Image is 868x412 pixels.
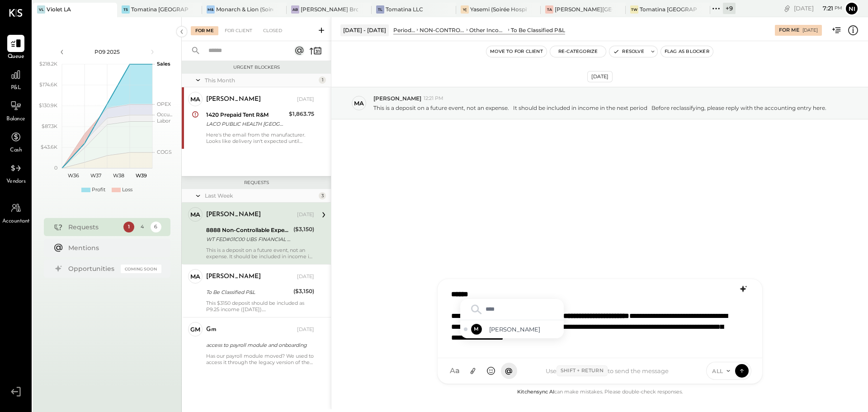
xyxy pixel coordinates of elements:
div: [DATE] [297,273,314,280]
text: 0 [54,165,57,171]
div: LACO PUBLIC HEALTH [GEOGRAPHIC_DATA] [GEOGRAPHIC_DATA] [206,119,286,128]
text: $43.6K [41,144,57,150]
div: For Me [191,26,218,35]
div: 1 [123,222,134,232]
div: TW [630,5,638,14]
div: For Client [220,26,257,35]
div: VL [37,5,45,14]
div: $1,863.75 [289,109,314,118]
div: 1420 Prepaid Tent R&M [206,110,286,119]
div: [PERSON_NAME] [206,272,261,281]
div: Period P&L [393,26,415,34]
text: $130.9K [39,102,57,109]
div: [DATE] [587,71,613,82]
span: a [455,366,460,375]
div: TS [122,5,130,14]
div: WT FED#01C00 UBS FINANCIAL SERV /ORG=KALLICK FAMILY TRUST,[PERSON_NAME] K SRF# US01223KU0994193 T... [206,235,291,244]
div: Tomatina [GEOGRAPHIC_DATA] [640,5,697,13]
div: gm [206,325,217,334]
div: Mentions [68,243,157,252]
span: Accountant [2,218,30,226]
div: Closed [259,26,287,35]
span: Queue [8,53,24,61]
div: Use to send the message [517,365,698,376]
text: W36 [67,172,79,179]
text: COGS [157,149,172,155]
p: This is a deposit on a future event, not an expense. It should be included in income in the next ... [373,104,826,112]
span: Cash [10,147,22,155]
div: Last Week [205,192,316,199]
div: [DATE] [297,326,314,333]
div: 6 [151,222,161,232]
div: Urgent Blockers [186,64,326,71]
div: AB [291,5,299,14]
button: Re-Categorize [550,46,606,57]
div: Y( [461,5,469,14]
div: + 9 [723,3,736,14]
a: Queue [0,35,31,61]
div: 1 [319,76,326,84]
span: Balance [6,115,25,123]
div: [DATE] [794,4,842,13]
text: $174.6K [39,81,57,88]
a: Accountant [0,199,31,226]
div: This $3150 deposit should be included as P9.25 income ([DATE]). [206,300,314,313]
div: Ma [190,95,200,104]
div: Monarch & Lion (Soirée Hospitality Group) [216,5,273,13]
span: M [474,326,479,333]
div: 3 [319,192,326,199]
span: 12:21 PM [424,95,443,102]
div: [PERSON_NAME][GEOGRAPHIC_DATA] [555,5,612,13]
text: W37 [90,172,101,179]
a: Balance [0,97,31,123]
a: Cash [0,128,31,155]
div: Requests [186,180,326,186]
div: TL [376,5,384,14]
text: W38 [113,172,124,179]
div: access to payroll module and onboarding [206,341,311,350]
div: Ma [190,272,200,281]
div: Here's the email from the manufacturer. Looks like delivery isn't expected until [DATE]. [206,132,314,144]
div: For Me [779,27,799,34]
a: P&L [0,66,31,92]
div: Violet LA [47,5,71,13]
div: [DATE] - [DATE] [340,24,389,36]
span: [PERSON_NAME] [373,95,421,102]
button: Flag as Blocker [661,46,713,57]
div: [PERSON_NAME] [206,95,261,104]
div: [DATE] [802,27,818,33]
text: $218.2K [39,61,57,67]
div: Tomatina LLC [386,5,423,13]
div: Opportunities [68,264,116,273]
div: This is a deposit on a future event, not an expense. It should be included in income in the next ... [206,247,314,260]
button: Aa [447,363,463,379]
text: OPEX [157,101,171,107]
span: ALL [712,367,723,375]
text: Sales [157,61,170,67]
div: ($3,150) [293,287,314,296]
div: To Be Classified P&L [511,26,565,34]
span: @ [505,366,513,375]
div: [PERSON_NAME] [206,210,261,219]
text: Labor [157,118,170,124]
text: $87.3K [42,123,57,129]
button: @ [501,363,517,379]
div: M& [207,5,215,14]
div: Other Income and Expenses [469,26,506,34]
div: copy link [783,4,792,13]
span: P&L [11,84,21,92]
div: Ma [190,210,200,219]
span: [PERSON_NAME] [489,325,560,334]
div: P09 2025 [69,48,146,56]
div: NON-CONTROLLABLE EXPENSES [420,26,465,34]
div: Select Margaret - Offline [460,320,564,338]
div: Tomatina [GEOGRAPHIC_DATA] [131,5,188,13]
button: Move to for client [486,46,547,57]
div: [PERSON_NAME] Brooklyn / Rebel Cafe [301,5,358,13]
span: Vendors [6,178,26,186]
div: 4 [137,222,148,232]
div: To Be Classified P&L [206,288,291,297]
div: Loss [122,186,132,194]
div: [DATE] [297,211,314,218]
text: Occu... [157,111,172,118]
